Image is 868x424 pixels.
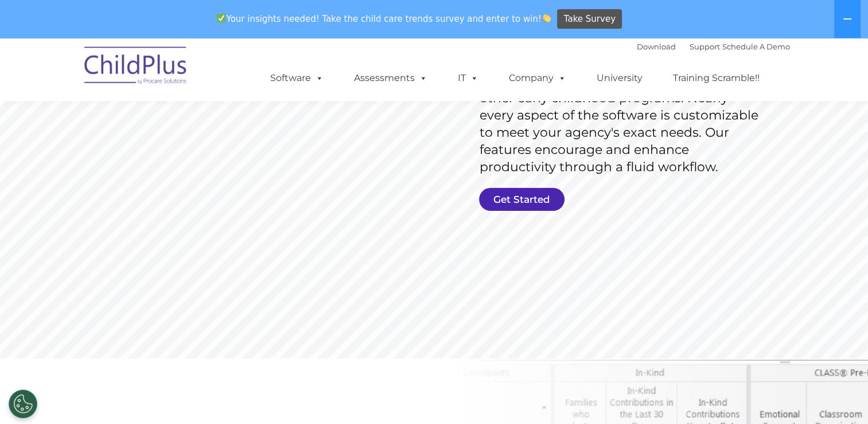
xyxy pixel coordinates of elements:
a: Get Started [479,188,565,211]
img: ChildPlus by Procare Solutions [79,38,193,96]
a: IT [446,67,490,90]
img: 👏 [542,14,551,22]
a: Training Scramble!! [661,67,771,90]
iframe: Chat Widget [681,300,868,424]
a: Software [259,67,335,90]
a: Schedule A Demo [722,42,790,51]
a: Take Survey [557,9,622,29]
button: Cookies Settings [9,390,37,418]
span: Your insights needed! Take the child care trends survey and enter to win! [212,7,556,30]
span: Take Survey [564,9,616,29]
a: University [585,67,654,90]
a: Support [690,42,720,51]
img: ✅ [217,14,225,22]
a: Company [497,67,578,90]
font: | [637,42,790,51]
rs-layer: ChildPlus is an all-in-one software solution for Head Start, EHS, Migrant, State Pre-K, or other ... [480,55,764,176]
a: Assessments [342,67,439,90]
a: Download [637,42,676,51]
